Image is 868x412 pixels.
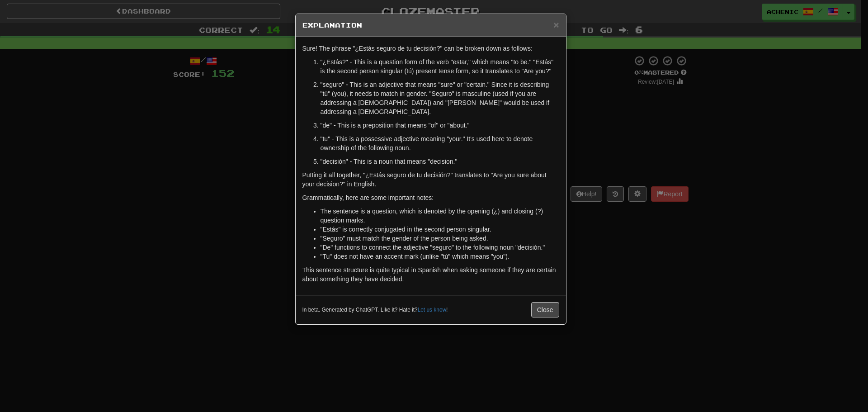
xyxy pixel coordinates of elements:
button: Close [553,20,559,29]
li: "Tu" does not have an accent mark (unlike "tú" which means "you"). [321,252,559,261]
small: In beta. Generated by ChatGPT. Like it? Hate it? ! [302,306,448,314]
p: "¿Estás?" - This is a question form of the verb "estar," which means "to be." "Estás" is the seco... [321,57,559,76]
p: Putting it all together, "¿Estás seguro de tu decisión?" translates to "Are you sure about your d... [302,170,559,189]
button: Close [531,302,559,317]
p: "de" - This is a preposition that means "of" or "about." [321,121,559,130]
p: Grammatically, here are some important notes: [302,193,559,202]
h5: Explanation [302,21,559,30]
a: Let us know [418,307,446,313]
p: Sure! The phrase "¿Estás seguro de tu decisión?" can be broken down as follows: [302,44,559,53]
span: × [553,19,559,30]
li: "Seguro" must match the gender of the person being asked. [321,234,559,243]
li: The sentence is a question, which is denoted by the opening (¿) and closing (?) question marks. [321,207,559,225]
li: "De" functions to connect the adjective "seguro" to the following noun "decisión." [321,243,559,252]
p: "decisión" - This is a noun that means "decision." [321,157,559,166]
li: "Estás" is correctly conjugated in the second person singular. [321,225,559,234]
p: This sentence structure is quite typical in Spanish when asking someone if they are certain about... [302,265,559,284]
p: "seguro" - This is an adjective that means "sure" or "certain." Since it is describing "tú" (you)... [321,80,559,116]
p: "tu" - This is a possessive adjective meaning "your." It's used here to denote ownership of the f... [321,134,559,152]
